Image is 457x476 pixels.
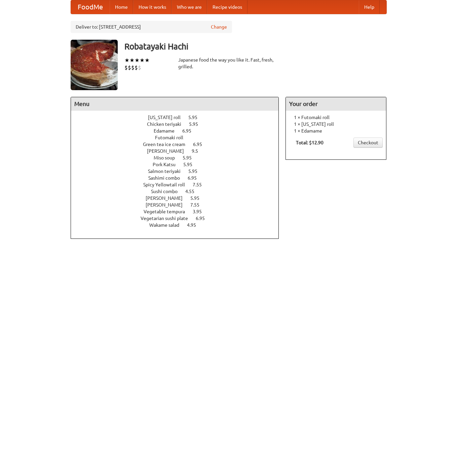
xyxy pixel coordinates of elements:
[124,64,128,71] li: $
[359,0,380,14] a: Help
[286,97,386,111] h4: Your order
[143,142,192,147] span: Green tea ice cream
[183,162,199,167] span: 5.95
[289,114,383,121] li: 1 × Futomaki roll
[148,169,187,174] span: Salmon teriyaki
[147,148,211,154] a: [PERSON_NAME] 9.5
[296,140,323,145] b: Total: $12.90
[188,115,204,120] span: 5.95
[146,202,212,208] a: [PERSON_NAME] 7.55
[289,127,383,134] li: 1 × Edamame
[353,138,383,148] a: Checkout
[71,21,232,33] div: Deliver to: [STREET_ADDRESS]
[183,155,198,160] span: 5.95
[141,216,195,221] span: Vegetarian sushi plate
[124,57,129,64] li: ★
[190,202,206,208] span: 7.55
[143,182,214,187] a: Spicy Yellowtail roll 7.55
[172,0,207,14] a: Who we are
[188,175,203,181] span: 6.95
[146,202,189,208] span: [PERSON_NAME]
[192,148,205,154] span: 9.5
[154,128,181,134] span: Edamame
[140,57,145,64] li: ★
[124,40,387,53] h3: Robatayaki Hachi
[196,216,212,221] span: 6.95
[147,148,191,154] span: [PERSON_NAME]
[146,195,212,201] a: [PERSON_NAME] 5.95
[71,0,110,14] a: FoodMe
[193,182,208,187] span: 7.55
[188,169,204,174] span: 5.95
[153,162,205,167] a: Pork Katsu 5.95
[154,155,182,160] span: Miso soup
[155,135,190,140] span: Futomaki roll
[144,209,192,214] span: Vegetable tempura
[148,115,187,120] span: [US_STATE] roll
[178,57,279,70] div: Japanese food the way you like it. Fast, fresh, grilled.
[153,162,182,167] span: Pork Katsu
[135,64,138,71] li: $
[143,182,192,187] span: Spicy Yellowtail roll
[148,115,210,120] a: [US_STATE] roll 5.95
[155,135,202,140] a: Futomaki roll
[148,169,210,174] a: Salmon teriyaki 5.95
[71,97,279,111] h4: Menu
[149,222,186,228] span: Wakame salad
[182,128,198,134] span: 6.95
[207,0,247,14] a: Recipe videos
[133,0,172,14] a: How it works
[193,142,209,147] span: 6.95
[151,189,184,194] span: Sushi combo
[147,121,188,127] span: Chicken teriyaki
[190,195,206,201] span: 5.95
[146,195,189,201] span: [PERSON_NAME]
[148,175,187,181] span: Sashimi combo
[138,64,141,71] li: $
[145,57,150,64] li: ★
[154,128,204,134] a: Edamame 6.95
[187,222,203,228] span: 4.95
[149,222,208,228] a: Wakame salad 4.95
[144,209,214,214] a: Vegetable tempura 3.95
[110,0,133,14] a: Home
[154,155,204,160] a: Miso soup 5.95
[141,216,217,221] a: Vegetarian sushi plate 6.95
[147,121,211,127] a: Chicken teriyaki 5.95
[193,209,208,214] span: 3.95
[189,121,205,127] span: 5.95
[148,175,209,181] a: Sashimi combo 6.95
[71,40,118,90] img: angular.jpg
[151,189,207,194] a: Sushi combo 4.55
[289,121,383,127] li: 1 × [US_STATE] roll
[128,64,131,71] li: $
[143,142,215,147] a: Green tea ice cream 6.95
[211,24,227,30] a: Change
[131,64,135,71] li: $
[129,57,135,64] li: ★
[185,189,201,194] span: 4.55
[135,57,140,64] li: ★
